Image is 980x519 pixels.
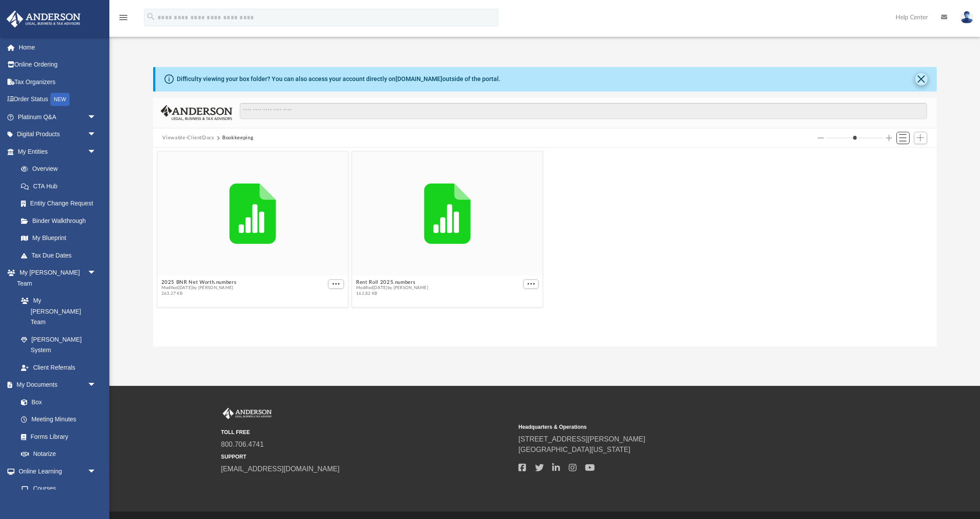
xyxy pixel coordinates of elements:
a: Order StatusNEW [6,91,109,109]
a: Online Ordering [6,56,109,74]
a: [DOMAIN_NAME] [395,75,442,82]
a: Overview [12,160,109,178]
button: Increase column size [886,135,892,141]
a: Notarize [12,445,105,463]
button: Add [914,132,927,144]
a: Tax Organizers [6,73,109,91]
span: arrow_drop_down [87,264,105,282]
img: User Pic [960,11,973,24]
a: Platinum Q&Aarrow_drop_down [6,108,109,126]
small: Headquarters & Operations [518,423,810,431]
a: [STREET_ADDRESS][PERSON_NAME] [518,435,645,443]
button: More options [328,279,344,289]
i: menu [118,12,129,23]
img: Anderson Advisors Platinum Portal [4,11,83,28]
a: Home [6,39,109,56]
span: 263.27 KB [161,291,236,297]
a: My Documentsarrow_drop_down [6,376,105,394]
small: TOLL FREE [221,428,512,436]
input: Column size [827,135,883,141]
a: Entity Change Request [12,195,109,212]
a: My Blueprint [12,229,105,247]
a: My [PERSON_NAME] Team [12,292,101,331]
a: Client Referrals [12,359,105,376]
a: [GEOGRAPHIC_DATA][US_STATE] [518,446,630,453]
a: My [PERSON_NAME] Teamarrow_drop_down [6,264,105,292]
a: Box [12,393,101,411]
a: My Entitiesarrow_drop_down [6,143,109,160]
a: [EMAIL_ADDRESS][DOMAIN_NAME] [221,465,339,473]
button: More options [523,279,539,289]
a: Binder Walkthrough [12,212,109,229]
span: 162.82 KB [356,291,428,297]
button: Bookkeeping [222,134,253,142]
button: Switch to List View [896,132,910,144]
span: arrow_drop_down [87,108,105,126]
img: Anderson Advisors Platinum Portal [221,408,273,419]
a: CTA Hub [12,177,109,195]
button: Rent Roll 2025.numbers [356,279,428,285]
button: Close [915,73,927,85]
a: Tax Due Dates [12,247,109,264]
a: [PERSON_NAME] System [12,331,105,359]
a: 800.706.4741 [221,441,264,448]
button: 2025 BNR Net Worth.numbers [161,279,236,285]
a: Digital Productsarrow_drop_down [6,126,109,143]
a: Meeting Minutes [12,411,105,428]
a: Online Learningarrow_drop_down [6,463,105,480]
span: arrow_drop_down [87,143,105,161]
div: grid [153,148,937,347]
button: Decrease column size [818,135,824,141]
div: Difficulty viewing your box folder? You can also access your account directly on outside of the p... [177,74,500,84]
i: search [146,12,156,21]
input: Search files and folders [240,103,927,120]
span: Modified [DATE] by [PERSON_NAME] [161,285,236,291]
span: Modified [DATE] by [PERSON_NAME] [356,285,428,291]
button: Viewable-ClientDocs [162,134,214,142]
a: Forms Library [12,428,101,445]
span: arrow_drop_down [87,126,105,144]
a: menu [118,17,129,23]
span: arrow_drop_down [87,376,105,394]
span: arrow_drop_down [87,463,105,480]
div: NEW [50,93,70,106]
small: SUPPORT [221,453,512,461]
a: Courses [12,480,105,498]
